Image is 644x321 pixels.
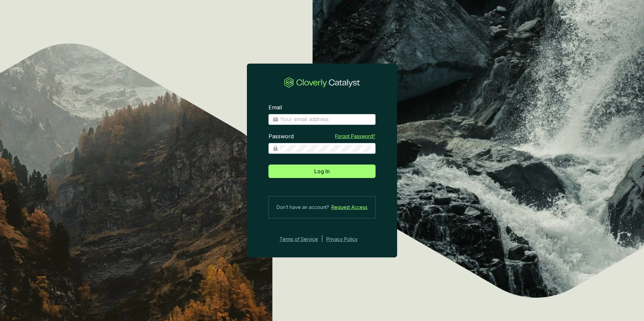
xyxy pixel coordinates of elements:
[321,235,323,243] div: |
[314,167,330,175] span: Log In
[268,165,376,178] button: Log In
[268,133,294,140] label: Password
[268,104,282,111] label: Email
[277,203,329,211] span: Don’t have an account?
[326,235,367,243] a: Privacy Policy
[331,203,367,211] a: Request Access
[280,145,372,152] input: Password
[280,116,372,123] input: Email
[335,133,375,140] a: Forgot Password?
[278,235,318,243] a: Terms of Service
